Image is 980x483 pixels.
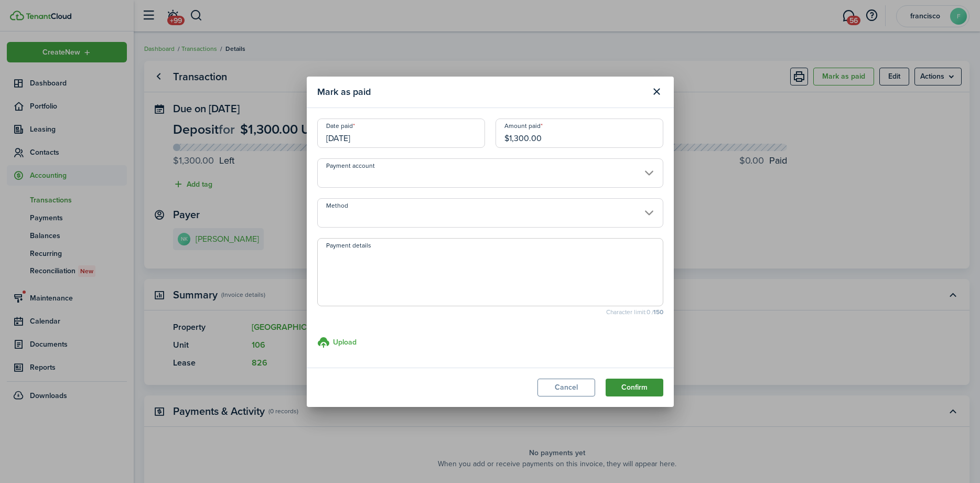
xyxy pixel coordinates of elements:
[496,119,663,148] input: 0.00
[648,83,666,101] button: Close modal
[317,309,663,315] small: Character limit: 0 /
[317,82,645,102] modal-title: Mark as paid
[333,337,357,348] h3: Upload
[606,379,663,396] button: Confirm
[317,119,485,148] input: mm/dd/yyyy
[537,379,595,396] button: Cancel
[653,307,663,317] b: 150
